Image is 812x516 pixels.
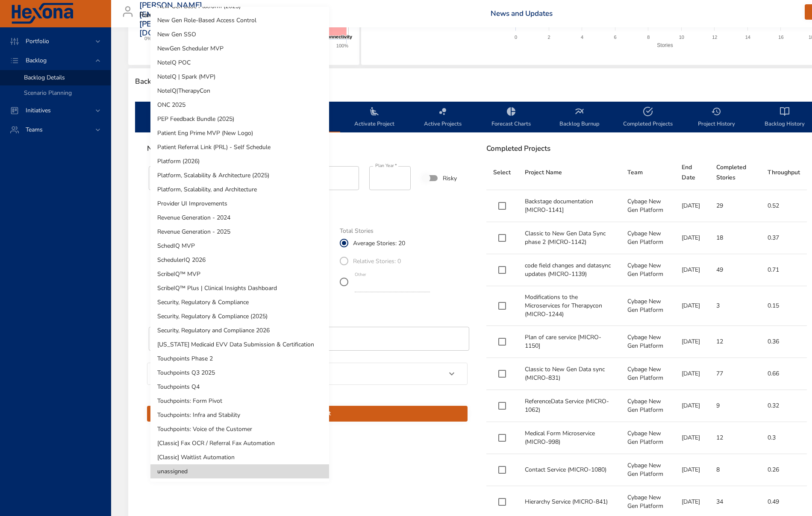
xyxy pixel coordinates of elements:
[150,366,329,380] li: Touchpoints Q3 2025
[150,267,329,281] li: ScribeIQ™ MVP
[150,168,329,182] li: Platform, Scalability & Architecture (2025)
[150,394,329,408] li: Touchpoints: Form Pivot
[150,337,329,352] li: [US_STATE] Medicaid EVV Data Submission & Certification
[150,253,329,267] li: SchedulerIQ 2026
[150,422,329,436] li: Touchpoints: Voice of the Customer
[150,41,329,56] li: NewGen Scheduler MVP
[150,408,329,422] li: Touchpoints: Infra and Stability
[150,154,329,168] li: Platform (2026)
[150,225,329,239] li: Revenue Generation - 2025
[150,352,329,366] li: Touchpoints Phase 2
[150,140,329,154] li: Patient Referral Link (PRL) - Self Schedule
[150,70,329,84] li: NoteIQ | Spark (MVP)
[150,196,329,211] li: Provider UI Improvements
[150,309,329,323] li: Security, Regulatory & Compliance (2025)
[150,126,329,140] li: Patient Eng Prime MVP (New Logo)
[150,281,329,295] li: ScribeIQ™ Plus | Clinical Insights Dashboard
[150,239,329,253] li: SchedIQ MVP
[150,450,329,464] li: [Classic] Waitlist Automation
[150,13,329,27] li: New Gen Role-Based Access Control
[150,27,329,41] li: New Gen SSO
[150,112,329,126] li: PEP Feedback Bundle (2025)
[150,56,329,70] li: NoteIQ POC
[150,436,329,450] li: [Classic] Fax OCR / Referral Fax Automation
[150,211,329,225] li: Revenue Generation - 2024
[150,464,329,478] li: unassigned
[150,84,329,98] li: NoteIQ|TherapyCon
[150,98,329,112] li: ONC 2025
[150,323,329,337] li: Security, Regulatory and Compliance 2026
[150,380,329,394] li: Touchpoints Q4
[150,295,329,309] li: Security, Regulatory & Compliance
[150,182,329,196] li: Platform, Scalability, and Architecture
